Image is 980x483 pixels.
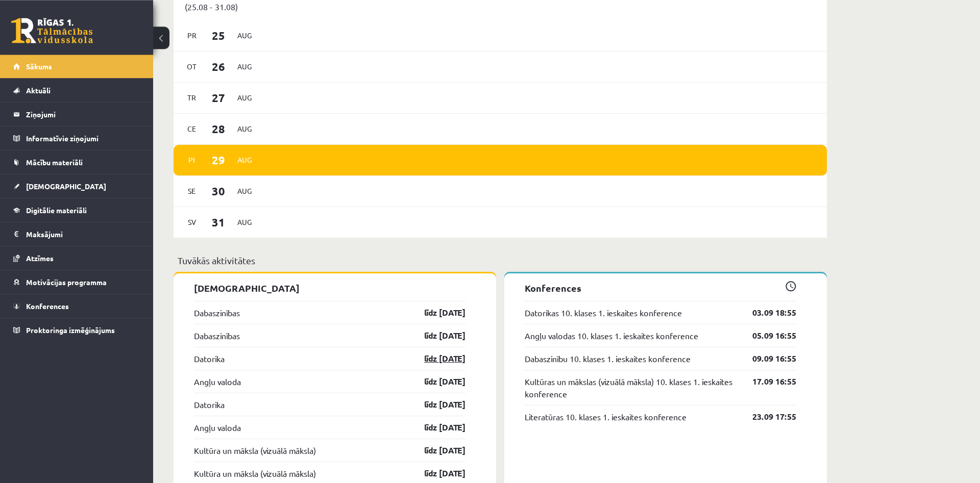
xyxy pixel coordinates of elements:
a: Proktoringa izmēģinājums [13,318,140,342]
a: Rīgas 1. Tālmācības vidusskola [11,18,93,43]
span: [DEMOGRAPHIC_DATA] [26,182,106,191]
span: Aug [234,121,255,137]
span: Sākums [26,62,52,71]
a: Angļu valodas 10. klases 1. ieskaites konference [525,329,698,342]
span: Se [181,183,203,199]
a: līdz [DATE] [406,375,465,388]
a: Aktuāli [13,79,140,102]
a: Motivācijas programma [13,270,140,294]
span: Ot [181,59,203,74]
a: līdz [DATE] [406,398,465,411]
a: Datorika [194,398,225,411]
a: līdz [DATE] [406,444,465,456]
a: Kultūra un māksla (vizuālā māksla) [194,444,316,456]
legend: Informatīvie ziņojumi [26,126,140,150]
legend: Maksājumi [26,222,140,246]
p: Konferences [525,281,796,295]
span: Proktoringa izmēģinājums [26,325,115,335]
a: Digitālie materiāli [13,198,140,222]
span: Ce [181,121,203,137]
a: 03.09 18:55 [737,307,796,319]
a: Datorika [194,352,225,365]
p: Tuvākās aktivitātes [178,253,823,267]
span: Mācību materiāli [26,158,83,167]
span: Motivācijas programma [26,277,107,287]
a: Angļu valoda [194,421,241,434]
a: Maksājumi [13,222,140,246]
a: 17.09 16:55 [737,375,796,388]
a: līdz [DATE] [406,421,465,434]
span: 30 [203,183,234,199]
span: Aug [234,59,255,74]
span: Konferences [26,301,69,311]
a: Konferences [13,294,140,318]
span: Sv [181,214,203,230]
span: Digitālie materiāli [26,206,87,215]
a: Kultūras un mākslas (vizuālā māksla) 10. klases 1. ieskaites konference [525,375,737,400]
a: Dabaszinības [194,307,240,319]
p: [DEMOGRAPHIC_DATA] [194,281,465,295]
a: Sākums [13,55,140,78]
span: Aktuāli [26,86,51,95]
span: 25 [203,27,234,44]
a: 05.09 16:55 [737,329,796,342]
a: Literatūras 10. klases 1. ieskaites konference [525,411,687,423]
a: līdz [DATE] [406,307,465,319]
a: Datorikas 10. klases 1. ieskaites konference [525,307,682,319]
span: Aug [234,28,255,43]
a: Informatīvie ziņojumi [13,126,140,150]
span: 29 [203,151,234,168]
a: 23.09 17:55 [737,411,796,423]
span: Pr [181,28,203,43]
a: Dabaszinības [194,329,240,342]
a: Angļu valoda [194,375,241,388]
span: Atzīmes [26,253,54,263]
span: Aug [234,152,255,168]
a: līdz [DATE] [406,352,465,365]
a: līdz [DATE] [406,329,465,342]
a: Kultūra un māksla (vizuālā māksla) [194,467,316,479]
span: Aug [234,214,255,230]
span: Tr [181,90,203,106]
span: Aug [234,90,255,106]
span: 28 [203,120,234,137]
a: Mācību materiāli [13,150,140,174]
a: Dabaszinību 10. klases 1. ieskaites konference [525,352,691,365]
span: Aug [234,183,255,199]
a: 09.09 16:55 [737,352,796,365]
a: [DEMOGRAPHIC_DATA] [13,174,140,198]
span: 26 [203,58,234,75]
a: Ziņojumi [13,103,140,126]
span: 27 [203,89,234,106]
a: Atzīmes [13,246,140,270]
span: Pi [181,152,203,168]
span: 31 [203,214,234,231]
legend: Ziņojumi [26,103,140,126]
a: līdz [DATE] [406,467,465,479]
